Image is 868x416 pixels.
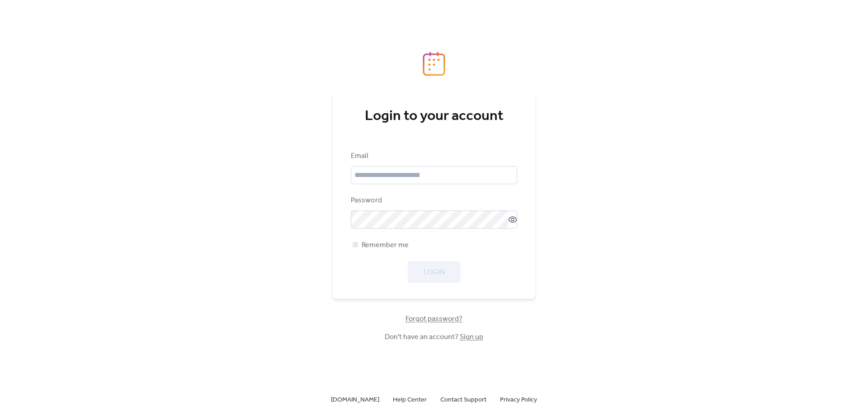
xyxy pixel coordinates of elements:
a: [DOMAIN_NAME] [331,394,379,405]
div: Password [351,195,515,206]
span: Privacy Policy [500,395,537,406]
div: Email [351,151,515,162]
span: Help Center [393,395,427,406]
a: Sign up [460,330,483,344]
a: Contact Support [440,394,486,405]
span: Remember me [362,240,409,251]
div: Login to your account [351,107,517,125]
a: Help Center [393,394,427,405]
span: Forgot password? [406,314,462,325]
span: Contact Support [440,395,486,406]
a: Privacy Policy [500,394,537,405]
a: Forgot password? [406,316,462,321]
span: Don't have an account? [385,332,483,343]
span: [DOMAIN_NAME] [331,395,379,406]
img: logo [423,52,445,76]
